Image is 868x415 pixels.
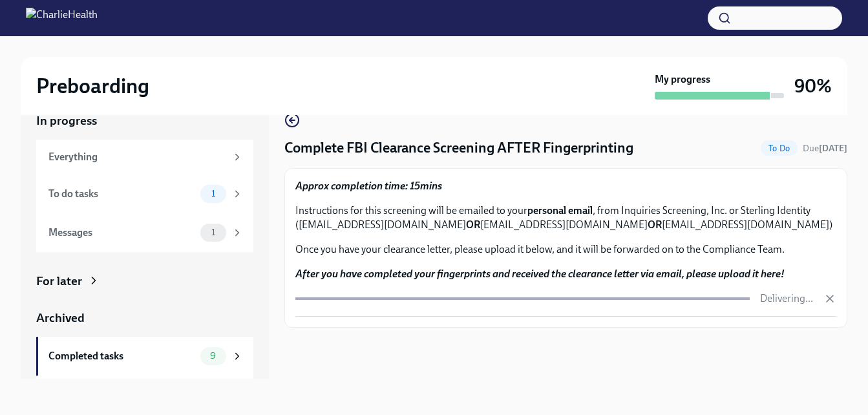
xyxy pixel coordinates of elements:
[295,268,785,280] strong: After you have completed your fingerprints and received the clearance letter via email, please up...
[527,204,593,217] strong: personal email
[761,144,798,153] span: To Do
[36,175,253,213] a: To do tasks1
[204,228,223,237] span: 1
[36,140,253,175] a: Everything
[48,187,195,201] div: To do tasks
[204,189,223,198] span: 1
[803,143,847,154] span: Due
[295,242,836,257] p: Once you have your clearance letter, please upload it below, and it will be forwarded on to the C...
[36,310,253,326] a: Archived
[819,143,847,154] strong: [DATE]
[803,142,847,154] span: October 16th, 2025 08:00
[655,72,710,87] strong: My progress
[48,150,226,164] div: Everything
[48,349,195,363] div: Completed tasks
[295,204,836,232] p: Instructions for this screening will be emailed to your , from Inquiries Screening, Inc. or Sterl...
[36,273,253,290] a: For later
[36,112,253,129] a: In progress
[823,292,836,305] button: Cancel
[202,351,224,361] span: 9
[466,218,480,231] strong: OR
[26,8,98,28] img: CharlieHealth
[36,273,82,290] div: For later
[295,180,442,192] strong: Approx completion time: 15mins
[36,337,253,376] a: Completed tasks9
[284,138,633,158] h4: Complete FBI Clearance Screening AFTER Fingerprinting
[794,74,832,98] h3: 90%
[760,292,813,306] p: Delivering...
[36,73,149,99] h2: Preboarding
[36,213,253,252] a: Messages1
[648,218,662,231] strong: OR
[48,226,195,240] div: Messages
